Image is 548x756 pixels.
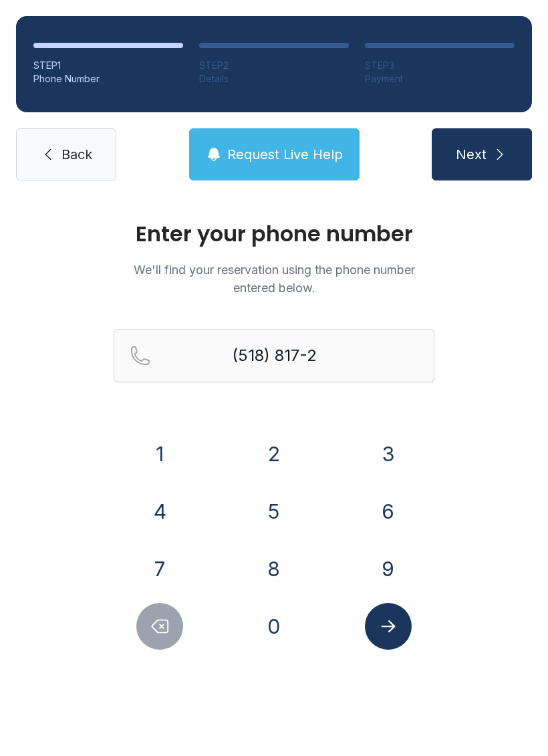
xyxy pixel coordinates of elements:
button: 2 [251,430,297,477]
div: STEP 3 [365,59,515,72]
div: Payment [365,72,515,86]
h1: Enter your phone number [114,223,434,245]
p: We'll find your reservation using the phone number entered below. [114,261,434,297]
div: Phone Number [33,72,183,86]
button: 7 [136,545,183,592]
button: 4 [136,488,183,535]
div: Details [199,72,349,86]
button: 5 [251,488,297,535]
button: 9 [365,545,412,592]
button: 8 [251,545,297,592]
button: Delete number [136,603,183,650]
button: 1 [136,430,183,477]
span: Back [61,145,92,164]
div: STEP 2 [199,59,349,72]
div: STEP 1 [33,59,183,72]
button: Submit lookup form [365,603,412,650]
button: 6 [365,488,412,535]
button: 3 [365,430,412,477]
span: Request Live Help [227,145,343,164]
input: Reservation phone number [114,329,434,382]
button: 0 [251,603,297,650]
span: Next [456,145,487,164]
